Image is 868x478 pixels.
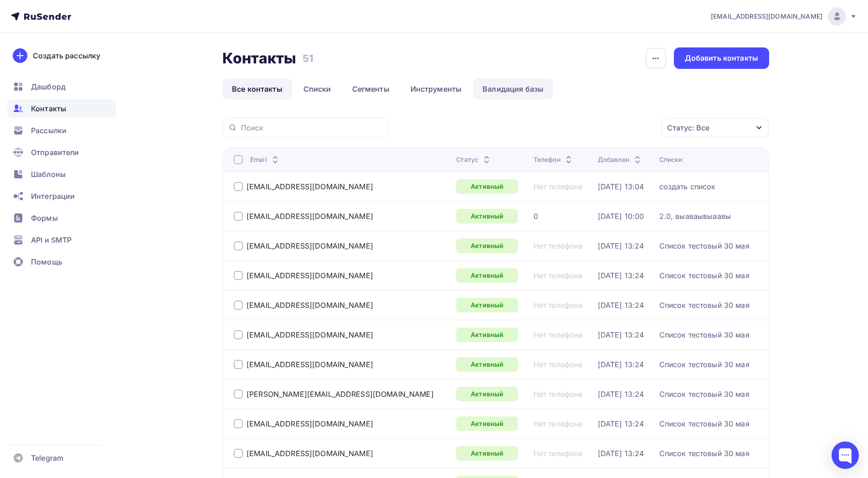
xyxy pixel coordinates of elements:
[303,52,313,65] h3: 51
[31,234,72,245] span: API и SMTP
[598,155,643,164] div: Добавлен
[247,449,373,458] a: [EMAIL_ADDRESS][DOMAIN_NAME]
[33,50,100,61] div: Создать рассылку
[659,390,750,399] a: Список тестовый 30 мая
[534,449,583,458] a: Нет телефона
[222,78,292,99] a: Все контакты
[343,78,399,99] a: Сегменты
[598,301,644,310] div: [DATE] 13:24
[247,330,373,339] a: [EMAIL_ADDRESS][DOMAIN_NAME]
[598,419,644,428] a: [DATE] 13:24
[598,449,644,458] a: [DATE] 13:24
[456,387,518,401] a: Активный
[7,143,116,161] a: Отправители
[241,123,383,133] input: Поиск
[222,49,296,68] h2: Контакты
[659,449,750,458] a: Список тестовый 30 мая
[534,182,583,191] a: Нет телефона
[598,330,644,339] a: [DATE] 13:24
[31,213,58,223] span: Формы
[598,271,644,280] a: [DATE] 13:24
[247,301,373,310] a: [EMAIL_ADDRESS][DOMAIN_NAME]
[250,155,281,164] div: Email
[534,330,583,339] div: Нет телефона
[456,209,518,223] a: Активный
[659,241,750,250] a: Список тестовый 30 мая
[456,298,518,312] div: Активный
[247,419,373,428] a: [EMAIL_ADDRESS][DOMAIN_NAME]
[667,122,709,133] div: Статус: Все
[598,360,644,369] a: [DATE] 13:24
[31,191,75,202] span: Интеграции
[401,78,472,99] a: Инструменты
[31,103,66,114] span: Контакты
[534,301,583,310] a: Нет телефона
[598,212,644,221] a: [DATE] 10:00
[659,155,683,164] div: Списки
[659,330,750,339] div: Список тестовый 30 мая
[7,121,116,140] a: Рассылки
[456,357,518,372] div: Активный
[711,7,857,26] a: [EMAIL_ADDRESS][DOMAIN_NAME]
[247,360,373,369] a: [EMAIL_ADDRESS][DOMAIN_NAME]
[31,147,79,158] span: Отправители
[534,212,538,221] a: 0
[659,212,731,221] a: 2.0, выаваывыаавы
[7,99,116,118] a: Контакты
[659,419,750,428] a: Список тестовый 30 мая
[247,390,434,399] a: [PERSON_NAME][EMAIL_ADDRESS][DOMAIN_NAME]
[534,241,583,250] a: Нет телефона
[598,241,644,250] a: [DATE] 13:24
[247,271,373,280] div: [EMAIL_ADDRESS][DOMAIN_NAME]
[534,271,583,280] a: Нет телефона
[598,182,644,191] a: [DATE] 13:04
[7,165,116,183] a: Шаблоны
[456,268,518,283] a: Активный
[659,182,716,191] a: создать список
[659,271,750,280] a: Список тестовый 30 мая
[456,179,518,194] div: Активный
[7,78,116,96] a: Дашборд
[598,390,644,399] a: [DATE] 13:24
[31,256,62,267] span: Помощь
[456,416,518,431] a: Активный
[456,239,518,253] a: Активный
[534,419,583,428] div: Нет телефона
[685,53,758,63] div: Добавить контакты
[659,360,750,369] a: Список тестовый 30 мая
[247,182,373,191] div: [EMAIL_ADDRESS][DOMAIN_NAME]
[31,125,67,136] span: Рассылки
[659,301,750,310] a: Список тестовый 30 мая
[534,155,574,164] div: Телефон
[247,241,373,250] a: [EMAIL_ADDRESS][DOMAIN_NAME]
[534,360,583,369] div: Нет телефона
[711,12,822,21] span: [EMAIL_ADDRESS][DOMAIN_NAME]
